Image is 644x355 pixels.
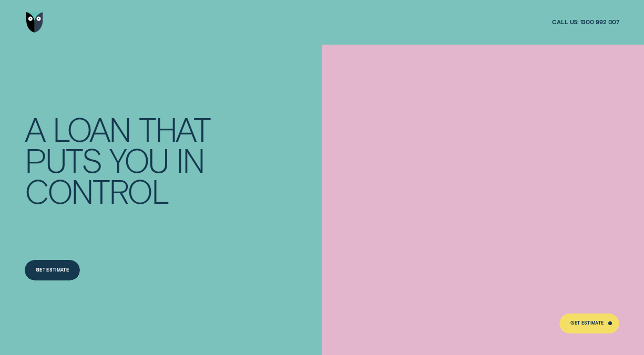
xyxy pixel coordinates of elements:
h4: A LOAN THAT PUTS YOU IN CONTROL [25,113,219,206]
img: Wisr [26,12,43,32]
a: Call us:1300 992 007 [552,18,619,26]
a: Get Estimate [25,260,80,280]
span: 1300 992 007 [580,18,620,26]
a: Get Estimate [559,314,619,333]
span: Call us: [552,18,578,26]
